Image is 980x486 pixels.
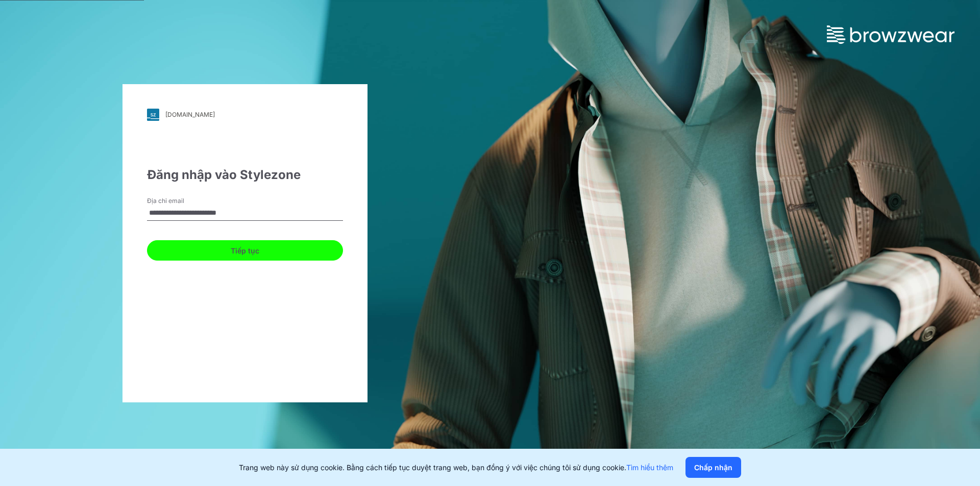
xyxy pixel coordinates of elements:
button: Chấp nhận [685,457,741,478]
font: Địa chỉ email [147,197,184,204]
font: Chấp nhận [694,463,732,472]
font: Tiếp tục [231,246,259,255]
font: Đăng nhập vào Stylezone [147,167,301,182]
img: browzwear-logo.73288ffb.svg [827,25,954,44]
a: [DOMAIN_NAME] [147,109,343,121]
button: Tiếp tục [147,240,343,261]
font: [DOMAIN_NAME] [165,111,215,118]
a: Tìm hiểu thêm [626,463,673,472]
img: svg+xml;base64,PHN2ZyB3aWR0aD0iMjgiIGhlaWdodD0iMjgiIHZpZXdCb3g9IjAgMCAyOCAyOCIgZmlsbD0ibm9uZSIgeG... [147,109,159,121]
font: Trang web này sử dụng cookie. Bằng cách tiếp tục duyệt trang web, bạn đồng ý với việc chúng tôi s... [239,463,626,472]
